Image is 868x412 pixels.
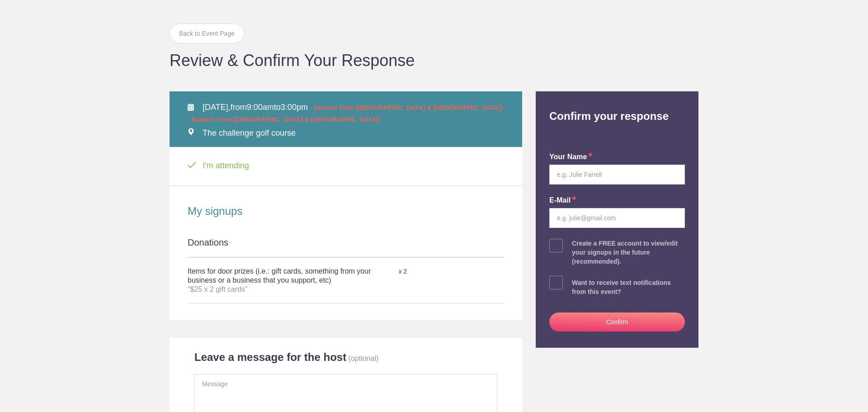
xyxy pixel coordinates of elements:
[188,103,503,123] span: from to
[188,285,399,294] div: “$25 x 2 gift cards”
[399,264,452,279] div: x 2
[188,236,504,257] div: Donations
[542,91,692,123] h2: Confirm your response
[549,195,576,206] label: E-mail
[188,104,194,111] img: Calendar alt
[247,103,274,112] span: 9:00am
[203,103,231,112] span: [DATE],
[170,24,244,43] a: Back to Event Page
[549,208,685,228] input: e.g. julie@gmail.com
[572,239,685,266] div: Create a FREE account to view/edit your signups in the future (recommended).
[549,165,685,185] input: e.g. Julie Farrell
[310,104,503,111] span: - Eastern Time ([GEOGRAPHIC_DATA] & [GEOGRAPHIC_DATA])
[572,278,685,296] div: Want to receive text notifications from this event?
[170,52,698,69] h1: Review & Confirm Your Response
[188,162,196,169] img: Check green
[203,128,296,137] span: The challenge golf course
[281,103,308,112] span: 3:00pm
[549,152,593,162] label: your name
[188,262,399,298] h5: Items for door prizes (i.e.: gift cards, something from your business or a business that you supp...
[549,313,685,331] button: Confirm
[194,350,346,364] h2: Leave a message for the host
[188,204,504,218] h2: My signups
[188,116,381,123] span: - Eastern Time ([GEOGRAPHIC_DATA] & [GEOGRAPHIC_DATA])
[349,355,379,362] p: (optional)
[198,161,249,170] span: I'm attending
